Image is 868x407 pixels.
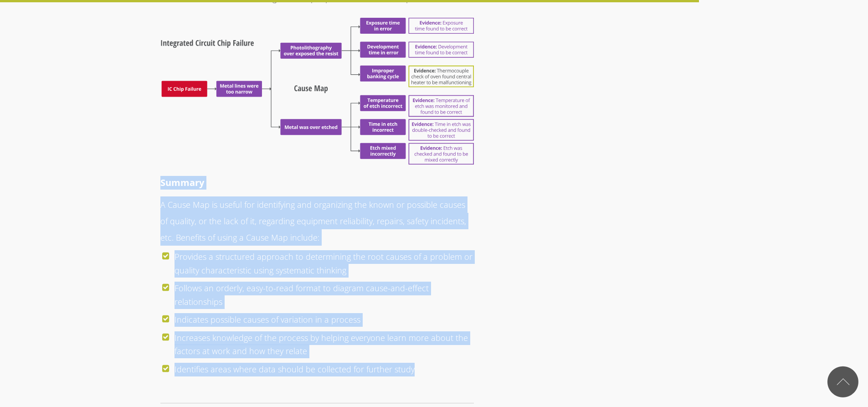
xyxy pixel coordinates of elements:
li: Identifies areas where data should be collected for further study [175,361,474,379]
p: A Cause Map is useful for identifying and organizing the known or possible causes of quality, or ... [160,196,474,246]
li: Increases knowledge of the process by helping everyone learn more about the factors at work and h... [175,329,474,361]
img: RCA Types Cause Map of IC Chip Failure [160,18,474,165]
li: Provides a structured approach to determining the root causes of a problem or quality characteris... [175,248,474,279]
li: Follows an orderly, easy-to-read format to diagram cause-and-effect relationships [175,279,474,311]
li: Indicates possible causes of variation in a process [175,311,474,329]
strong: Summary [160,176,204,189]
